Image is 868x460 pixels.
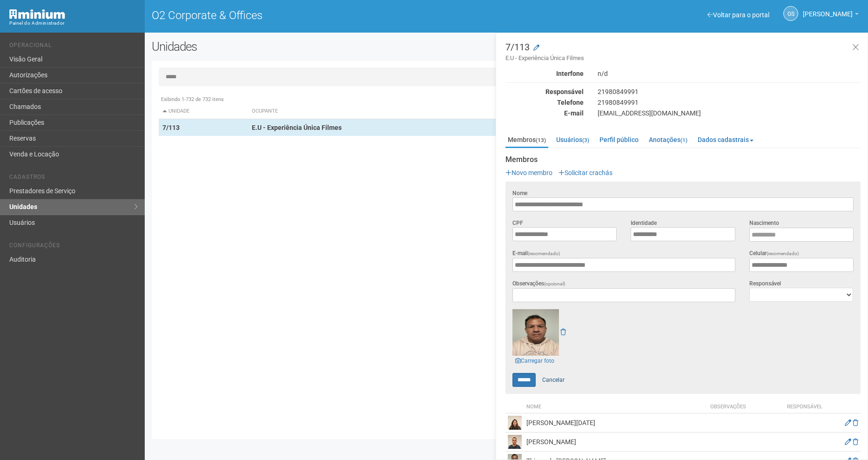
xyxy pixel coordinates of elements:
li: Cadastros [9,174,138,183]
label: E-mail [512,249,560,258]
a: Dados cadastrais [695,133,756,147]
div: Exibindo 1-732 de 732 itens [159,95,854,104]
a: Membros(13) [505,133,548,148]
h2: Unidades [152,40,439,54]
span: Gabriela Souza [803,1,853,18]
a: Remover [560,328,566,336]
label: Identidade [631,219,657,227]
div: 21980849991 [591,98,868,107]
label: Celular [749,249,799,258]
span: (recomendado) [528,251,560,256]
div: Painel do Administrador [9,19,138,27]
span: (opcional) [544,281,565,286]
div: n/d [591,69,868,78]
img: Minium [9,9,65,19]
a: Perfil público [597,133,641,147]
div: 21980849991 [591,88,868,96]
th: Unidade: activate to sort column descending [159,104,248,119]
h3: 7/113 [505,42,861,62]
a: Anotações(1) [646,133,690,147]
li: Configurações [9,242,138,252]
a: Solicitar crachás [558,169,612,176]
a: Editar membro [845,438,851,446]
a: Voltar para o portal [707,11,769,19]
strong: E.U - Experiência Única Filmes [252,124,342,131]
a: GS [783,6,798,21]
a: Excluir membro [853,438,858,446]
a: [PERSON_NAME] [803,12,859,19]
div: Telefone [498,98,591,107]
label: Responsável [749,279,781,288]
th: Observações [708,401,781,413]
img: user.png [508,416,522,430]
label: Nome [512,189,527,197]
small: (13) [536,137,546,143]
div: [EMAIL_ADDRESS][DOMAIN_NAME] [591,109,868,117]
td: [PERSON_NAME][DATE] [524,413,708,433]
a: Novo membro [505,169,552,176]
a: Editar membro [845,419,851,426]
h1: O2 Corporate & Offices [152,9,499,21]
div: Interfone [498,69,591,78]
small: (3) [582,137,589,143]
label: Observações [512,279,565,288]
th: Nome [524,401,708,413]
td: [PERSON_NAME] [524,433,708,452]
a: Modificar a unidade [533,43,539,53]
small: E.U - Experiência Única Filmes [505,54,861,62]
label: CPF [512,219,523,227]
img: user.png [512,309,559,356]
th: Ocupante: activate to sort column ascending [248,104,555,119]
label: Nascimento [749,219,779,227]
span: (recomendado) [767,251,799,256]
img: user.png [508,435,522,449]
small: (1) [680,137,687,143]
div: E-mail [498,109,591,117]
th: Responsável [781,401,828,413]
a: Excluir membro [853,419,858,426]
strong: 7/113 [162,124,180,131]
a: Cancelar [537,373,570,387]
div: Responsável [498,88,591,96]
a: Usuários(3) [554,133,592,147]
li: Operacional [9,42,138,52]
strong: Membros [505,156,861,164]
a: Carregar foto [512,356,557,366]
